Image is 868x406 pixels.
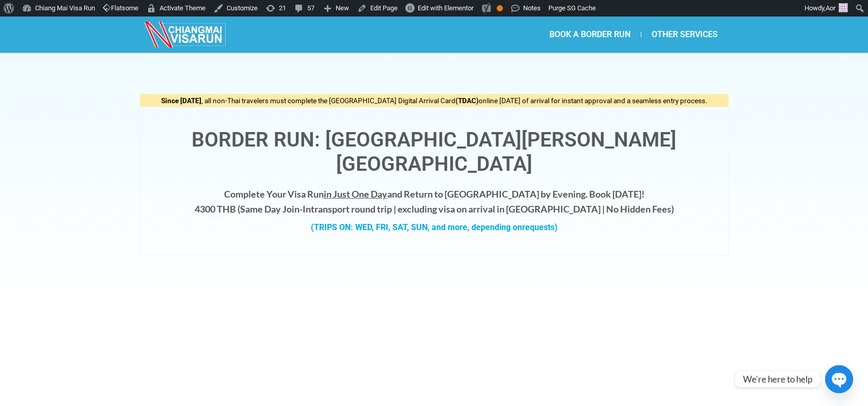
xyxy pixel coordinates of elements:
[151,128,718,176] h1: Border Run: [GEOGRAPHIC_DATA][PERSON_NAME][GEOGRAPHIC_DATA]
[418,4,474,12] span: Edit with Elementor
[324,188,387,200] span: in Just One Day
[151,187,718,217] h4: Complete Your Visa Run and Return to [GEOGRAPHIC_DATA] by Evening. Book [DATE]! 4300 THB ( transp...
[539,23,641,46] a: BOOK A BORDER RUN
[161,96,707,105] span: , all non-Thai travelers must complete the [GEOGRAPHIC_DATA] Digital Arrival Card online [DATE] o...
[522,222,558,232] span: requests)
[497,5,503,11] div: OK
[240,203,311,215] strong: Same Day Join-In
[434,23,728,46] nav: Menu
[641,23,728,46] a: OTHER SERVICES
[311,222,558,232] strong: (TRIPS ON: WED, FRI, SAT, SUN, and more, depending on
[455,96,479,105] strong: (TDAC)
[161,96,201,105] strong: Since [DATE]
[826,4,835,12] span: Aor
